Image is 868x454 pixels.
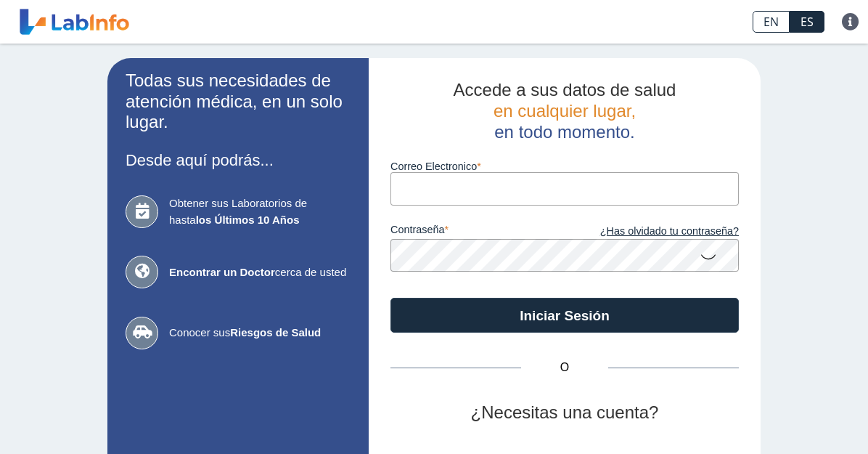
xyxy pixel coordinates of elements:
[390,161,739,172] label: Correo Electronico
[390,298,739,333] button: Iniciar Sesión
[739,397,852,438] iframe: Help widget launcher
[521,359,608,376] span: O
[753,11,790,33] a: EN
[169,266,275,278] b: Encontrar un Doctor
[494,101,636,121] span: en cualquier lugar,
[126,70,351,133] h2: Todas sus necesidades de atención médica, en un solo lugar.
[169,195,351,228] span: Obtener sus Laboratorios de hasta
[565,224,739,240] a: ¿Has olvidado tu contraseña?
[790,11,824,33] a: ES
[454,80,676,100] span: Accede a sus datos de salud
[494,122,634,142] span: en todo momento.
[169,264,351,281] span: cerca de usted
[126,151,351,169] h3: Desde aquí podrás...
[390,224,565,240] label: contraseña
[230,326,321,339] b: Riesgos de Salud
[196,214,300,226] b: los Últimos 10 Años
[390,402,739,423] h2: ¿Necesitas una cuenta?
[169,325,351,341] span: Conocer sus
